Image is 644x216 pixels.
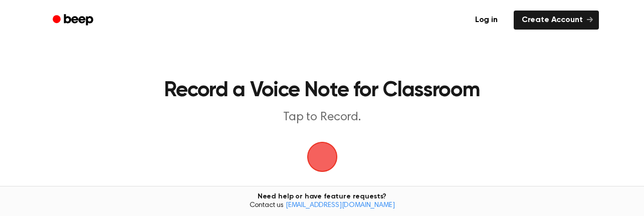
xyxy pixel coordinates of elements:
a: Log in [465,9,508,32]
a: [EMAIL_ADDRESS][DOMAIN_NAME] [286,202,395,209]
button: Beep Logo [307,142,337,172]
span: Contact us [6,201,638,210]
h1: Record a Voice Note for Classroom [108,80,536,101]
a: Beep [46,11,102,30]
a: Create Account [514,11,599,30]
p: Tap to Record. [130,109,515,126]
